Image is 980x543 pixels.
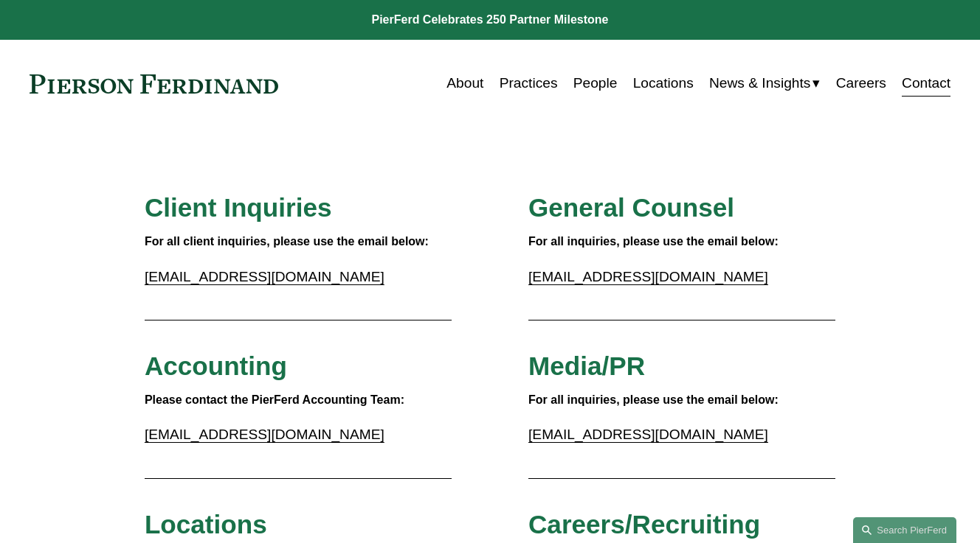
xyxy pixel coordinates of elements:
span: Accounting [145,351,287,380]
a: [EMAIL_ADDRESS][DOMAIN_NAME] [528,427,768,442]
a: folder dropdown [709,69,820,97]
span: Client Inquiries [145,193,332,222]
a: [EMAIL_ADDRESS][DOMAIN_NAME] [528,269,768,284]
span: News & Insights [709,71,810,97]
strong: For all inquiries, please use the email below: [528,393,779,406]
a: Search this site [853,517,956,543]
a: Contact [902,69,950,97]
a: About [446,69,483,97]
span: Media/PR [528,351,645,380]
span: General Counsel [528,193,734,222]
a: People [573,69,618,97]
a: [EMAIL_ADDRESS][DOMAIN_NAME] [145,427,384,442]
a: Practices [500,69,558,97]
strong: For all client inquiries, please use the email below: [145,235,429,248]
strong: Please contact the PierFerd Accounting Team: [145,393,404,406]
a: Careers [836,69,886,97]
a: [EMAIL_ADDRESS][DOMAIN_NAME] [145,269,384,284]
span: Locations [145,510,267,539]
a: Locations [633,69,694,97]
strong: For all inquiries, please use the email below: [528,235,779,248]
span: Careers/Recruiting [528,510,760,539]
